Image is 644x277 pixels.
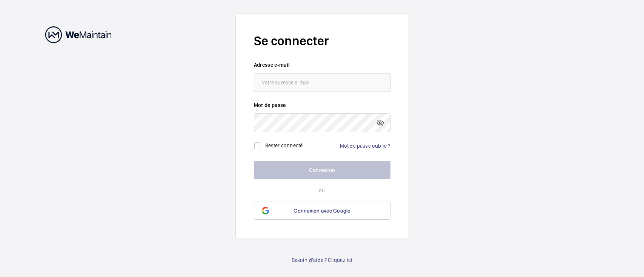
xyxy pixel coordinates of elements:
[254,101,390,109] label: Mot de passe
[340,143,390,149] a: Mot de passe oublié ?
[254,187,390,194] p: ou
[254,161,390,179] button: Connexion
[254,73,390,92] input: Votre adresse e-mail
[265,142,303,148] label: Rester connecté
[254,61,390,69] label: Adresse e-mail
[292,256,353,264] a: Besoin d'aide ? Cliquez ici
[254,32,390,50] h2: Se connecter
[294,208,350,214] span: Connexion avec Google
